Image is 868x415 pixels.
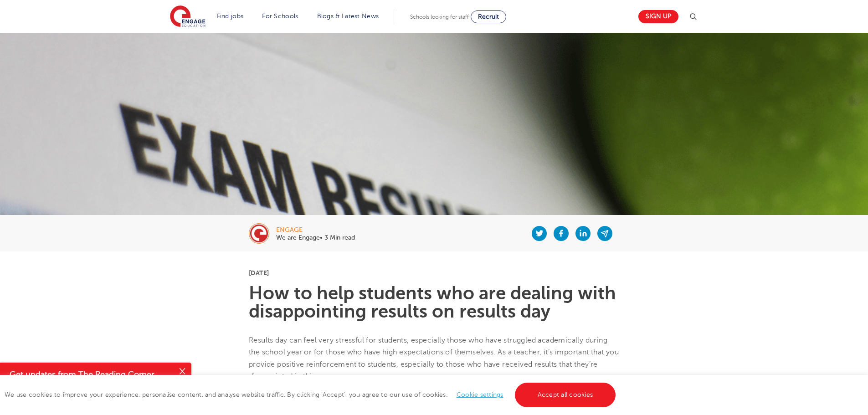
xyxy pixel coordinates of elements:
[10,369,172,380] h4: Get updates from The Reading Corner
[262,13,298,20] a: For Schools
[217,13,244,20] a: Find jobs
[5,391,618,398] span: We use cookies to improve your experience, personalise content, and analyse website traffic. By c...
[249,334,619,382] p: Results day can feel very stressful for students, especially those who have struggled academicall...
[457,391,503,398] a: Cookie settings
[249,270,619,276] p: [DATE]
[276,227,355,233] div: engage
[170,5,205,28] img: Engage Education
[515,383,616,407] a: Accept all cookies
[478,13,499,20] span: Recruit
[249,284,619,321] h1: How to help students who are dealing with disappointing results on results day
[317,13,379,20] a: Blogs & Latest News
[173,363,191,381] button: Close
[410,14,469,20] span: Schools looking for staff
[471,10,506,23] a: Recruit
[638,10,678,23] a: Sign up
[276,235,355,241] p: We are Engage• 3 Min read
